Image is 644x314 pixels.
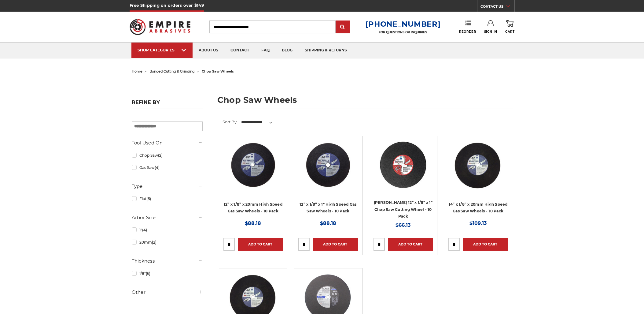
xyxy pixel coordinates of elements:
[138,48,186,52] div: SHOP CATEGORIES
[240,118,276,127] select: Sort By:
[152,240,156,245] span: (2)
[132,225,203,235] a: 1"
[132,183,203,190] h5: Type
[484,30,497,34] span: Sign In
[132,237,203,248] a: 20mm
[224,43,255,58] a: contact
[454,140,502,189] img: 14” Gas-Powered Saw Cut-Off Wheel
[379,140,428,189] img: 12" x 1/8" x 1" Stationary Chop Saw Blade
[276,43,299,58] a: blog
[158,153,163,158] span: (2)
[155,165,160,170] span: (4)
[299,43,353,58] a: shipping & returns
[132,139,203,147] h5: Tool Used On
[132,257,203,265] h5: Thickness
[219,117,237,126] label: Sort By:
[365,30,440,34] p: FOR QUESTIONS OR INQUIRIES
[298,140,358,200] a: 12" x 1/8" (5/32") x 1" High Speed Portable Gas Saw Cut-Off Wheel
[505,30,514,34] span: Cart
[142,228,147,232] span: (4)
[374,200,432,219] a: [PERSON_NAME] 12" x 1/8" x 1" Chop Saw Cutting Wheel - 10 Pack
[505,20,514,34] a: Cart
[459,20,476,33] a: Reorder
[449,202,508,214] a: 14” x 1/8” x 20mm High Speed Gas Saw Wheels - 10 Pack
[132,268,203,279] a: 1/8"
[469,220,487,226] span: $109.13
[300,202,357,214] a: 12” x 1/8” x 1" High Speed Gas Saw Wheels - 10 Pack
[245,220,261,226] span: $88.18
[313,238,358,251] a: Add to Cart
[388,238,433,251] a: Add to Cart
[223,140,283,200] a: 12" x 1/8" (5/32") x 20mm Gas Powered Shop Saw Wheel
[304,140,352,189] img: 12" x 1/8" (5/32") x 1" High Speed Portable Gas Saw Cut-Off Wheel
[255,43,276,58] a: faq
[320,220,336,226] span: $88.18
[132,162,203,173] a: Gas Saw
[224,202,282,214] a: 12” x 1/8” x 20mm High Speed Gas Saw Wheels - 10 Pack
[229,140,278,189] img: 12" x 1/8" (5/32") x 20mm Gas Powered Shop Saw Wheel
[193,43,224,58] a: about us
[202,69,234,73] span: chop saw wheels
[132,99,203,109] h5: Refine by
[149,69,195,73] a: bonded cutting & grinding
[365,20,440,28] a: [PHONE_NUMBER]
[374,140,433,200] a: 12" x 1/8" x 1" Stationary Chop Saw Blade
[396,222,410,228] span: $66.13
[132,289,203,296] h5: Other
[480,3,514,12] a: CONTACT US
[132,150,203,161] a: Chop Saw
[132,193,203,204] a: Flat
[337,21,349,33] input: Submit
[146,196,151,201] span: (6)
[130,15,191,39] img: Empire Abrasives
[132,69,142,73] a: home
[448,140,508,200] a: 14” Gas-Powered Saw Cut-Off Wheel
[463,238,508,251] a: Add to Cart
[146,271,150,276] span: (6)
[459,30,476,34] span: Reorder
[132,214,203,221] h5: Arbor Size
[238,238,283,251] a: Add to Cart
[217,96,513,109] h1: chop saw wheels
